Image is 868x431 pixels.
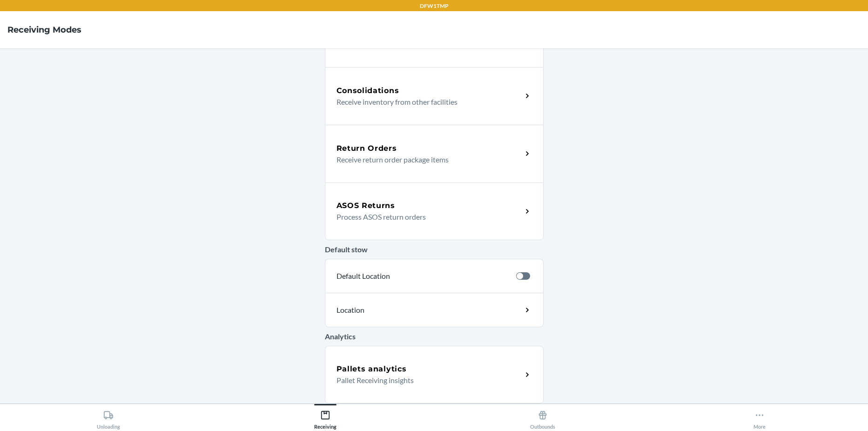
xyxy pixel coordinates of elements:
[336,375,515,386] p: Pallet Receiving insights
[325,346,544,404] a: Pallets analyticsPallet Receiving insights
[420,2,449,10] p: DFW1TMP
[325,293,544,327] a: Location
[7,24,81,36] h4: Receiving Modes
[336,143,397,154] h5: Return Orders
[530,406,555,430] div: Outbounds
[336,304,446,316] p: Location
[336,154,515,165] p: Receive return order package items
[336,270,509,282] p: Default Location
[314,406,336,430] div: Receiving
[754,406,766,430] div: More
[217,404,434,430] button: Receiving
[325,331,544,342] p: Analytics
[434,404,651,430] button: Outbounds
[336,96,515,108] p: Receive inventory from other facilities
[325,182,544,240] a: ASOS ReturnsProcess ASOS return orders
[325,67,544,125] a: ConsolidationsReceive inventory from other facilities
[325,125,544,182] a: Return OrdersReceive return order package items
[336,85,399,96] h5: Consolidations
[97,406,120,430] div: Unloading
[336,200,395,211] h5: ASOS Returns
[336,364,407,375] h5: Pallets analytics
[325,244,544,255] p: Default stow
[336,211,515,222] p: Process ASOS return orders
[651,404,868,430] button: More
